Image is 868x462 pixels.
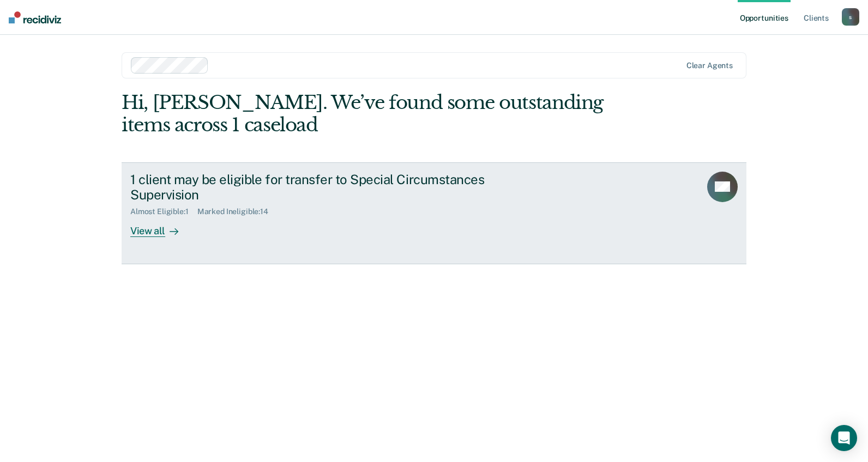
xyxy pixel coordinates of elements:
div: 1 client may be eligible for transfer to Special Circumstances Supervision [130,172,513,203]
button: s [842,8,859,26]
img: Recidiviz [9,11,61,23]
div: Hi, [PERSON_NAME]. We’ve found some outstanding items across 1 caseload [122,92,622,136]
div: Almost Eligible : 1 [130,207,197,216]
div: Clear agents [686,61,733,70]
div: View all [130,216,191,238]
div: Open Intercom Messenger [831,425,857,451]
div: Marked Ineligible : 14 [197,207,277,216]
a: 1 client may be eligible for transfer to Special Circumstances SupervisionAlmost Eligible:1Marked... [122,162,746,264]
